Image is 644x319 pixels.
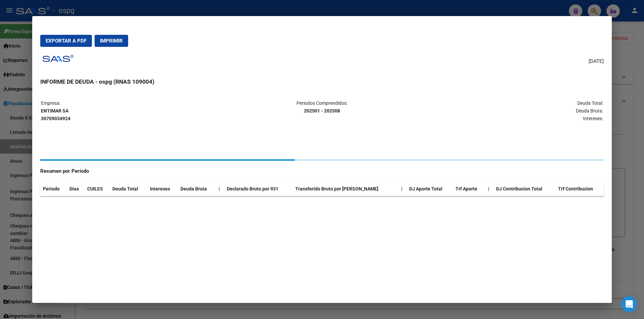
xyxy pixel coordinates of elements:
[407,182,453,196] th: DJ Aporte Total
[110,182,147,196] th: Deuda Total
[292,182,399,196] th: Transferido Bruto por [PERSON_NAME]
[85,182,110,196] th: CUILES
[398,182,407,196] th: |
[485,182,493,196] th: |
[95,35,128,47] button: Imprimir
[621,296,637,312] div: Open Intercom Messenger
[416,99,603,122] p: Deuda Total: Deuda Bruta: Intereses:
[40,35,92,47] button: Exportar a PDF
[40,167,604,175] h4: Resumen por Período
[40,77,604,86] h3: INFORME DE DEUDA - ospg (RNAS 109004)
[304,108,340,113] strong: 202501 - 202508
[178,182,216,196] th: Deuda Bruta
[100,38,123,44] span: Imprimir
[41,99,228,122] p: Empresa:
[228,99,415,115] p: Periodos Comprendidos:
[46,38,87,44] span: Exportar a PDF
[67,182,85,196] th: Dias
[40,182,67,196] th: Periodo
[493,182,555,196] th: DJ Contribucion Total
[224,182,292,196] th: Declarado Bruto por 931
[453,182,485,196] th: Trf Aporte
[216,182,224,196] th: |
[41,108,70,121] strong: ENTIMAR SA 30709034924
[147,182,178,196] th: Intereses
[555,182,604,196] th: Trf Contribucion
[589,58,604,65] span: [DATE]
